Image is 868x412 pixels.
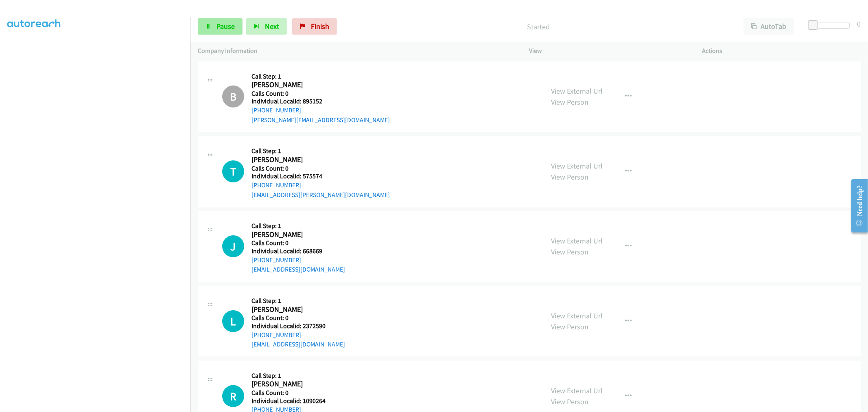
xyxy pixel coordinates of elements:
h5: Calls Count: 0 [251,314,345,322]
h5: Calls Count: 0 [251,389,345,397]
h5: Calls Count: 0 [251,164,390,173]
a: Finish [292,18,337,35]
h2: [PERSON_NAME] [251,305,336,314]
p: Company Information [198,46,515,56]
button: Next [246,18,287,35]
a: Pause [198,18,243,35]
h5: Call Step: 1 [251,147,390,155]
h5: Individual Localid: 575574 [251,172,390,180]
a: View Person [551,322,589,331]
a: [PERSON_NAME][EMAIL_ADDRESS][DOMAIN_NAME] [251,116,390,124]
a: [PHONE_NUMBER] [251,181,301,189]
a: View External Url [551,386,603,395]
h1: L [222,310,244,332]
div: The call is yet to be attempted [222,235,244,257]
h5: Calls Count: 0 [251,90,390,98]
div: The call is yet to be attempted [222,385,244,407]
a: [EMAIL_ADDRESS][DOMAIN_NAME] [251,340,345,348]
h5: Individual Localid: 668669 [251,247,345,255]
div: 0 [857,18,861,29]
span: Finish [311,22,329,31]
h1: T [222,160,244,182]
h5: Individual Localid: 2372590 [251,322,345,330]
a: [EMAIL_ADDRESS][DOMAIN_NAME] [251,265,345,273]
h5: Call Step: 1 [251,222,345,230]
a: View Person [551,247,589,256]
a: View Person [551,97,589,107]
a: [EMAIL_ADDRESS][PERSON_NAME][DOMAIN_NAME] [251,191,390,199]
h5: Call Step: 1 [251,297,345,305]
p: View [529,46,688,56]
h5: Call Step: 1 [251,72,390,81]
div: The call is yet to be attempted [222,160,244,182]
a: View External Url [551,86,603,96]
h1: B [222,85,244,107]
h2: [PERSON_NAME] [251,80,336,90]
p: Actions [702,46,861,56]
h2: [PERSON_NAME] [251,155,336,164]
h1: R [222,385,244,407]
a: View External Url [551,311,603,320]
h2: [PERSON_NAME] [251,230,336,239]
a: View External Url [551,161,603,171]
span: Pause [216,22,235,31]
a: View External Url [551,236,603,245]
a: [PHONE_NUMBER] [251,256,301,264]
button: AutoTab [743,18,794,35]
span: Next [265,22,279,31]
h5: Individual Localid: 1090264 [251,397,345,405]
h1: J [222,235,244,257]
a: View Person [551,172,589,182]
a: [PHONE_NUMBER] [251,331,301,339]
a: View Person [551,397,589,406]
iframe: Dialpad [7,24,190,411]
h5: Individual Localid: 895152 [251,97,390,105]
h5: Call Step: 1 [251,372,345,380]
div: Delay between calls (in seconds) [812,22,850,28]
a: [PHONE_NUMBER] [251,106,301,114]
h2: [PERSON_NAME] [251,379,336,389]
iframe: Resource Center [845,173,868,238]
p: Started [348,21,729,32]
h5: Calls Count: 0 [251,239,345,247]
